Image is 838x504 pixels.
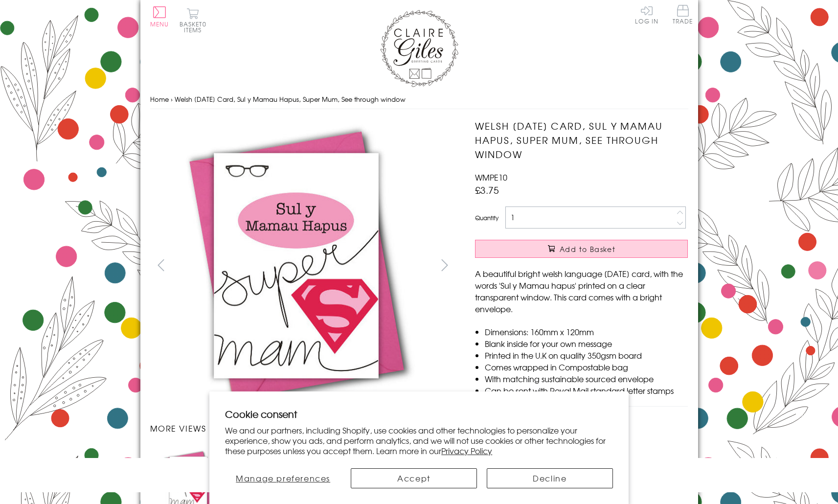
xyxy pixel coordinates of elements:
[485,385,688,396] li: Can be sent with Royal Mail standard letter stamps
[225,407,613,421] h2: Cookie consent
[635,5,658,24] a: Log In
[150,119,443,412] img: Welsh Mother's Day Card, Sul y Mamau Hapus, Super Mum, See through window
[485,338,688,349] li: Blank inside for your own message
[673,5,693,24] span: Trade
[485,361,688,373] li: Comes wrapped in Compostable bag
[433,254,455,276] button: next
[150,20,169,28] span: Menu
[175,94,406,104] span: Welsh [DATE] Card, Sul y Mamau Hapus, Super Mum, See through window
[351,468,477,488] button: Accept
[485,373,688,385] li: With matching sustainable sourced envelope
[487,468,613,488] button: Decline
[475,213,498,222] label: Quantity
[380,10,458,87] img: Claire Giles Greetings Cards
[455,119,749,412] img: Welsh Mother's Day Card, Sul y Mamau Hapus, Super Mum, See through window
[485,326,688,338] li: Dimensions: 160mm x 120mm
[150,6,169,27] button: Menu
[475,183,499,197] span: £3.75
[184,20,206,34] span: 0 items
[225,425,613,456] p: We and our partners, including Shopify, use cookies and other technologies to personalize your ex...
[560,244,615,254] span: Add to Basket
[171,94,173,104] span: ›
[475,240,688,258] button: Add to Basket
[150,90,688,110] nav: breadcrumbs
[673,5,693,26] a: Trade
[236,472,330,484] span: Manage preferences
[180,8,206,33] button: Basket0 items
[150,422,456,434] h3: More views
[441,445,492,457] a: Privacy Policy
[485,349,688,361] li: Printed in the U.K on quality 350gsm board
[225,468,341,488] button: Manage preferences
[150,254,172,276] button: prev
[475,171,507,183] span: WMPE10
[150,94,169,104] a: Home
[475,268,688,315] p: A beautiful bright welsh language [DATE] card, with the words 'Sul y Mamau hapus' printed on a cl...
[475,119,688,161] h1: Welsh [DATE] Card, Sul y Mamau Hapus, Super Mum, See through window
